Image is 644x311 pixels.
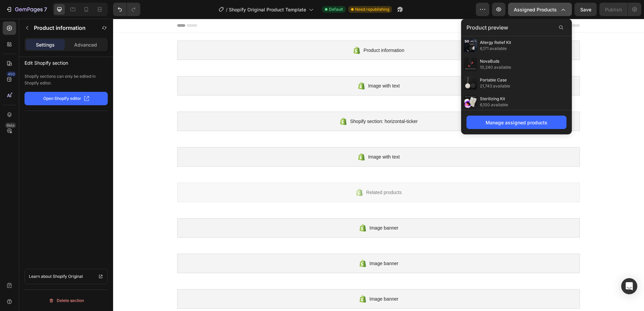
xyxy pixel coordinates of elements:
[49,297,84,305] div: Delete section
[480,58,511,64] span: NovaBuds
[256,205,285,213] span: Image banner
[464,58,477,71] img: preview-img
[355,6,389,12] span: Need republishing
[621,278,637,294] div: Open Intercom Messenger
[36,41,55,48] p: Settings
[580,7,591,12] span: Save
[229,6,306,13] span: Shopify Original Product Template
[464,95,477,109] img: preview-img
[466,23,508,32] span: Product preview
[226,6,228,13] span: /
[74,41,97,48] p: Advanced
[256,276,285,284] span: Image banner
[508,3,572,16] button: Assigned Products
[43,96,81,102] p: Open Shopify editor
[575,3,597,16] button: Save
[464,76,477,90] img: preview-img
[29,273,52,280] p: Learn about
[256,241,285,249] span: Image banner
[3,3,50,16] button: 7
[6,71,16,77] div: 450
[466,116,566,129] button: Manage assigned products
[253,170,289,178] span: Related products
[255,134,287,142] span: Image with text
[44,5,47,13] p: 7
[24,73,108,86] p: Shopify sections can only be edited in Shopify editor.
[53,273,83,280] p: Shopify Original
[250,27,291,36] span: Product information
[514,6,557,13] span: Assigned Products
[480,102,508,108] span: 6,100 available
[480,64,511,70] span: 10,240 available
[113,3,140,16] div: Undo/Redo
[24,295,108,306] button: Delete section
[24,57,108,67] p: Edit Shopify section
[24,92,108,105] button: Open Shopify editor
[237,99,305,107] span: Shopify section: horizontal-ticker
[480,83,510,89] span: 21,743 available
[480,96,508,102] span: Sterilizing Kit
[605,6,622,13] div: Publish
[24,269,108,284] a: Learn about Shopify Original
[464,39,477,52] img: preview-img
[480,40,511,46] span: Allergy Relief Kit
[329,6,343,12] span: Default
[480,46,511,52] span: 6,171 available
[5,123,16,128] div: Beta
[480,77,510,83] span: Portable Case
[34,24,86,32] p: Product information
[113,19,644,311] iframe: Design area
[255,63,287,71] span: Image with text
[599,3,628,16] button: Publish
[486,119,547,126] div: Manage assigned products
